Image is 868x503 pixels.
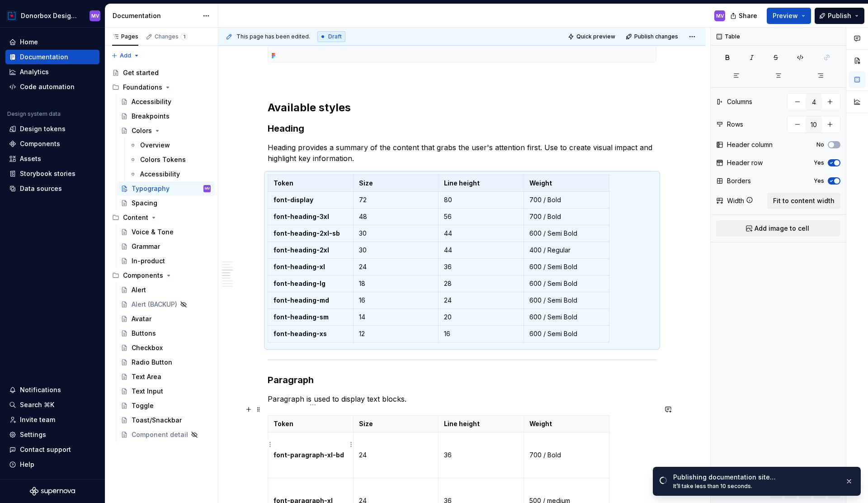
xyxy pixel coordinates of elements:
[155,33,188,40] div: Changes
[205,184,210,193] div: MV
[755,224,809,233] span: Add image to cell
[739,11,757,20] span: Share
[5,65,99,79] a: Analytics
[444,179,518,188] p: Line height
[359,296,433,305] p: 16
[274,196,313,204] strong: font-display
[359,329,433,338] p: 12
[5,442,99,457] button: Contact support
[132,199,157,208] div: Spacing
[565,30,619,43] button: Quick preview
[529,313,604,322] p: 600 / Semi Bold
[5,137,99,151] a: Components
[5,427,99,442] a: Settings
[20,415,55,424] div: Invite team
[773,11,798,20] span: Preview
[274,296,329,304] strong: font-heading-md
[767,8,811,24] button: Preview
[108,49,142,62] button: Add
[268,100,656,115] h2: Available styles
[529,451,604,460] p: 700 / Bold
[20,430,46,439] div: Settings
[21,11,79,20] div: Donorbox Design System
[132,430,188,439] div: Component detail
[444,246,518,255] p: 44
[359,262,433,271] p: 24
[727,120,743,129] div: Rows
[132,285,146,294] div: Alert
[444,229,518,238] p: 44
[132,329,156,338] div: Buttons
[5,50,99,64] a: Documentation
[816,141,824,148] label: No
[274,330,327,337] strong: font-heading-xs
[132,184,170,193] div: Typography
[529,229,604,238] p: 600 / Semi Bold
[274,419,348,428] p: Token
[359,313,433,322] p: 14
[20,169,75,178] div: Storybook stories
[236,33,310,40] span: This page has been edited.
[359,212,433,221] p: 48
[274,263,325,270] strong: font-heading-xl
[274,229,340,237] strong: font-heading-2xl-sb
[30,487,75,496] svg: Supernova Logo
[140,170,180,179] div: Accessibility
[108,80,214,95] div: Foundations
[5,383,99,397] button: Notifications
[20,82,75,91] div: Code automation
[132,256,165,266] div: In-product
[117,341,214,355] a: Checkbox
[132,372,161,381] div: Text Area
[716,220,840,237] button: Add image to cell
[716,12,724,19] div: MV
[123,213,148,222] div: Content
[112,33,138,40] div: Pages
[180,33,188,40] span: 1
[20,154,41,163] div: Assets
[120,52,131,59] span: Add
[359,179,433,188] p: Size
[727,140,773,149] div: Header column
[268,374,656,386] h3: Paragraph
[5,35,99,49] a: Home
[20,139,60,148] div: Components
[359,195,433,204] p: 72
[5,457,99,472] button: Help
[727,196,744,205] div: Width
[117,370,214,384] a: Text Area
[444,296,518,305] p: 24
[108,66,214,442] div: Page tree
[727,158,763,167] div: Header row
[274,313,329,321] strong: font-heading-sm
[6,10,17,21] img: 17077652-375b-4f2c-92b0-528c72b71ea0.png
[132,112,170,121] div: Breakpoints
[529,179,604,188] p: Weight
[359,246,433,255] p: 30
[268,122,656,135] h3: Heading
[117,355,214,370] a: Radio Button
[444,279,518,288] p: 28
[5,152,99,166] a: Assets
[117,413,214,427] a: Toast/Snackbar
[828,11,851,20] span: Publish
[444,451,518,460] p: 36
[123,68,159,77] div: Get started
[576,33,615,40] span: Quick preview
[274,451,344,459] strong: font-paragraph-xl-bd
[5,413,99,427] a: Invite team
[108,268,214,283] div: Components
[117,225,214,239] a: Voice & Tone
[274,246,329,254] strong: font-heading-2xl
[20,385,61,394] div: Notifications
[117,283,214,297] a: Alert
[132,401,154,410] div: Toggle
[726,8,763,24] button: Share
[20,184,62,193] div: Data sources
[20,445,71,454] div: Contact support
[117,196,214,210] a: Spacing
[529,296,604,305] p: 600 / Semi Bold
[5,398,99,412] button: Search ⌘K
[132,387,163,396] div: Text Input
